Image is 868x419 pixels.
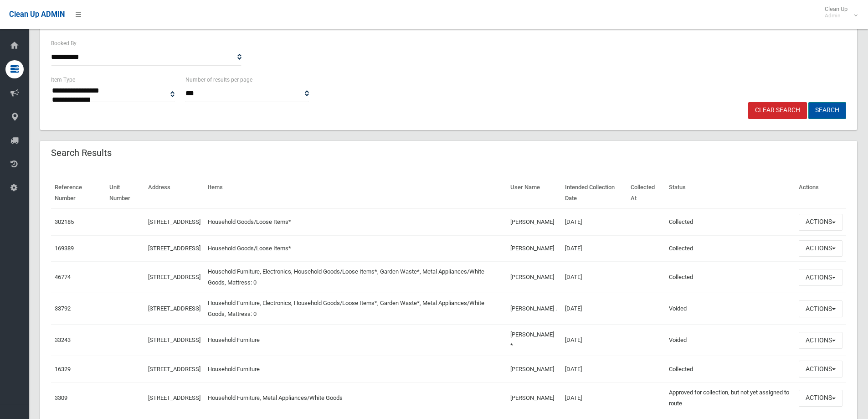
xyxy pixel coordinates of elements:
td: [PERSON_NAME] [507,209,561,235]
td: [DATE] [561,293,627,325]
button: Actions [799,214,842,231]
td: Collected [665,209,795,235]
a: 3309 [55,394,67,401]
td: Household Furniture, Metal Appliances/White Goods [204,383,507,414]
button: Actions [799,240,842,257]
span: Clean Up [820,5,857,19]
td: Household Goods/Loose Items* [204,209,507,235]
a: [STREET_ADDRESS] [148,305,200,312]
td: Household Furniture, Electronics, Household Goods/Loose Items*, Garden Waste*, Metal Appliances/W... [204,262,507,293]
td: [PERSON_NAME] . [507,293,561,325]
th: Status [665,177,795,209]
header: Search Results [40,144,123,162]
td: Collected [665,235,795,262]
td: Household Furniture [204,325,507,356]
button: Actions [799,390,842,407]
a: 33792 [55,305,71,312]
td: Household Goods/Loose Items* [204,235,507,262]
td: [PERSON_NAME] [507,235,561,262]
td: [DATE] [561,262,627,293]
a: [STREET_ADDRESS] [148,218,200,225]
a: 16329 [55,366,71,372]
td: [DATE] [561,209,627,235]
label: Booked By [51,38,77,48]
a: 302185 [55,218,74,225]
td: Household Furniture [204,356,507,383]
td: [DATE] [561,383,627,414]
td: Collected [665,262,795,293]
button: Actions [799,361,842,378]
th: Collected At [627,177,665,209]
a: 169389 [55,245,74,252]
th: Reference Number [51,177,106,209]
a: 33243 [55,336,71,343]
td: [PERSON_NAME] [507,383,561,414]
th: Items [204,177,507,209]
a: [STREET_ADDRESS] [148,274,200,280]
button: Actions [799,300,842,317]
button: Actions [799,269,842,286]
td: Voided [665,325,795,356]
span: Clean Up ADMIN [9,10,65,19]
td: Household Furniture, Electronics, Household Goods/Loose Items*, Garden Waste*, Metal Appliances/W... [204,293,507,325]
td: [DATE] [561,356,627,383]
a: 46774 [55,274,71,280]
th: Intended Collection Date [561,177,627,209]
td: [PERSON_NAME] [507,356,561,383]
button: Search [808,102,846,119]
td: Voided [665,293,795,325]
label: Item Type [51,75,75,85]
a: [STREET_ADDRESS] [148,366,200,372]
button: Actions [799,332,842,349]
th: User Name [507,177,561,209]
td: [PERSON_NAME] [507,262,561,293]
small: Admin [825,12,847,19]
td: [DATE] [561,325,627,356]
a: Clear Search [748,102,807,119]
th: Unit Number [106,177,144,209]
a: [STREET_ADDRESS] [148,394,200,401]
td: Approved for collection, but not yet assigned to route [665,383,795,414]
td: Collected [665,356,795,383]
td: [DATE] [561,235,627,262]
th: Actions [795,177,846,209]
td: [PERSON_NAME] * [507,325,561,356]
a: [STREET_ADDRESS] [148,245,200,252]
label: Number of results per page [185,75,252,85]
th: Address [144,177,204,209]
a: [STREET_ADDRESS] [148,336,200,343]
